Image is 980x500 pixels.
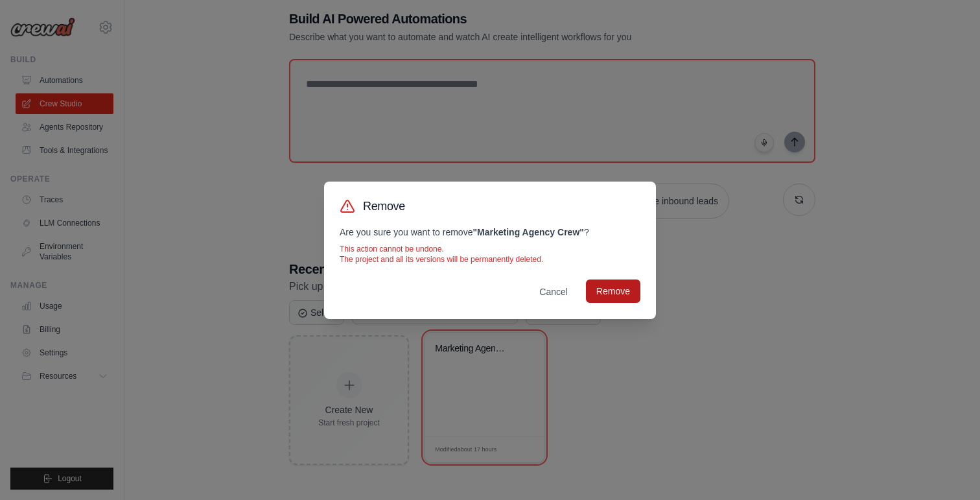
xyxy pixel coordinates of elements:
p: The project and all its versions will be permanently deleted. [340,254,640,265]
button: Cancel [529,280,578,304]
p: Are you sure you want to remove ? [340,226,640,239]
strong: " Marketing Agency Crew " [472,227,583,237]
p: This action cannot be undone. [340,244,640,254]
button: Remove [586,280,640,303]
h3: Remove [363,197,405,215]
